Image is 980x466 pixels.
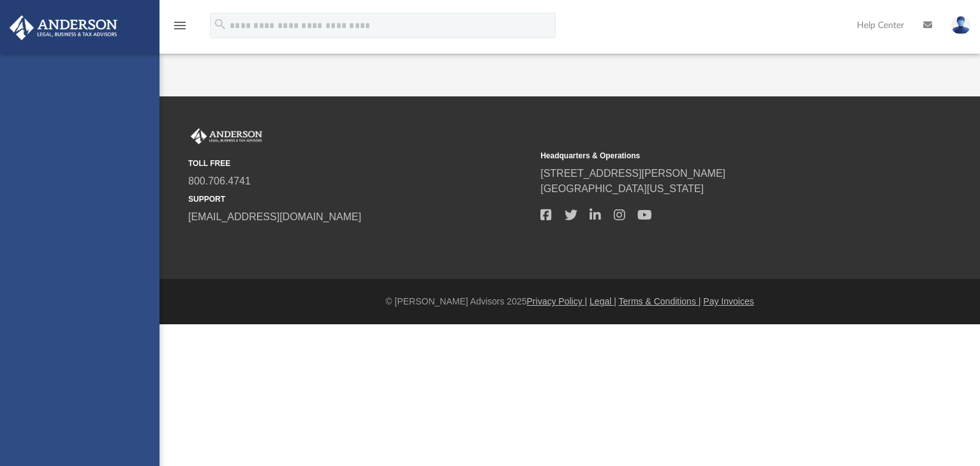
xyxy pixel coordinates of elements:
[188,176,251,186] a: 800.706.4741
[172,18,188,33] i: menu
[540,150,884,162] small: Headquarters & Operations
[6,15,121,40] img: Anderson Advisors Platinum Portal
[188,211,361,222] a: [EMAIL_ADDRESS][DOMAIN_NAME]
[590,296,616,306] a: Legal |
[540,183,704,194] a: [GEOGRAPHIC_DATA][US_STATE]
[540,168,725,179] a: [STREET_ADDRESS][PERSON_NAME]
[527,296,588,306] a: Privacy Policy |
[188,193,531,205] small: SUPPORT
[188,158,531,169] small: TOLL FREE
[172,24,188,33] a: menu
[619,296,701,306] a: Terms & Conditions |
[188,128,265,145] img: Anderson Advisors Platinum Portal
[951,16,970,34] img: User Pic
[703,296,754,306] a: Pay Invoices
[160,295,980,308] div: © [PERSON_NAME] Advisors 2025
[213,17,227,31] i: search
